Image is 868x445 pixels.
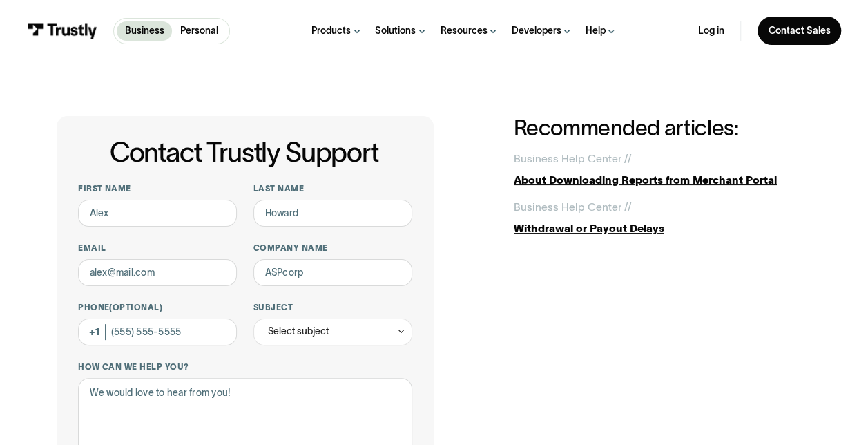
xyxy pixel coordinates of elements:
div: Business Help Center / [514,199,628,215]
a: Business Help Center //About Downloading Reports from Merchant Portal [514,151,811,189]
div: Select subject [253,319,412,345]
input: (555) 555-5555 [78,319,237,345]
div: Help [586,25,606,37]
a: Business [117,21,172,41]
label: Email [78,243,237,254]
a: Business Help Center //Withdrawal or Payout Delays [514,199,811,237]
label: Subject [253,302,412,313]
label: Phone [78,302,237,313]
input: alex@mail.com [78,259,237,286]
h1: Contact Trustly Support [75,138,412,167]
a: Contact Sales [758,17,841,45]
div: Select subject [268,323,329,339]
div: Solutions [375,25,416,37]
input: Alex [78,200,237,227]
div: Products [311,25,351,37]
label: First name [78,183,237,194]
h2: Recommended articles: [514,116,811,140]
span: (Optional) [109,303,162,312]
div: / [628,199,631,215]
p: Business [125,24,164,39]
input: ASPcorp [253,259,412,286]
div: Developers [512,25,561,37]
a: Personal [172,21,226,41]
div: Resources [440,25,487,37]
div: Withdrawal or Payout Delays [514,220,811,236]
div: About Downloading Reports from Merchant Portal [514,172,811,188]
div: Business Help Center / [514,151,628,167]
label: Company name [253,243,412,254]
p: Personal [180,24,218,39]
div: Contact Sales [768,25,830,37]
img: Trustly Logo [27,23,97,38]
div: / [628,151,631,167]
label: Last name [253,183,412,194]
label: How can we help you? [78,361,412,372]
a: Log in [698,25,724,37]
input: Howard [253,200,412,227]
